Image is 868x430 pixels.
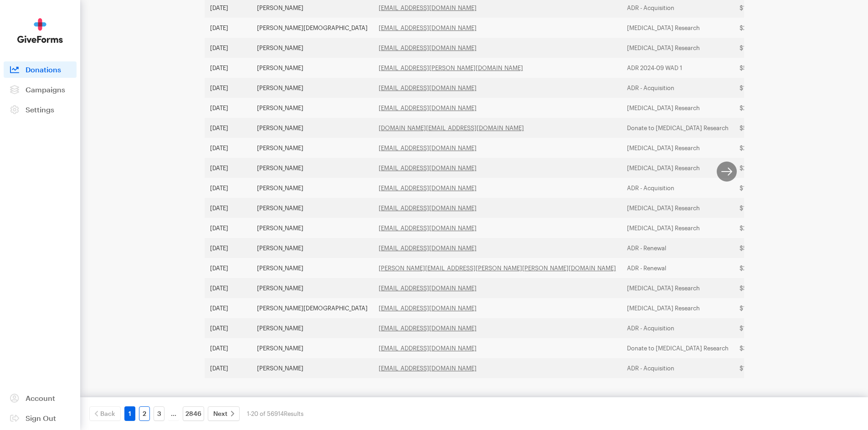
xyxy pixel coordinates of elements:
[621,318,734,338] td: ADR - Acquisition
[379,104,477,111] a: [EMAIL_ADDRESS][DOMAIN_NAME]
[734,278,808,298] td: $52.84
[205,198,252,218] td: [DATE]
[621,18,734,38] td: [MEDICAL_DATA] Research
[379,324,477,332] a: [EMAIL_ADDRESS][DOMAIN_NAME]
[139,406,150,421] a: 2
[621,198,734,218] td: [MEDICAL_DATA] Research
[734,298,808,318] td: $105.36
[26,85,65,94] span: Campaigns
[17,18,63,43] img: GiveForms
[252,278,373,298] td: [PERSON_NAME]
[205,38,252,58] td: [DATE]
[4,410,77,426] a: Sign Out
[621,258,734,278] td: ADR - Renewal
[379,264,616,272] a: [PERSON_NAME][EMAIL_ADDRESS][PERSON_NAME][PERSON_NAME][DOMAIN_NAME]
[252,138,373,158] td: [PERSON_NAME]
[26,65,61,74] span: Donations
[734,18,808,38] td: $262.92
[621,78,734,98] td: ADR - Acquisition
[379,44,477,51] a: [EMAIL_ADDRESS][DOMAIN_NAME]
[734,218,808,238] td: $26.58
[734,258,808,278] td: $25.00
[734,78,808,98] td: $16.07
[621,278,734,298] td: [MEDICAL_DATA] Research
[252,58,373,78] td: [PERSON_NAME]
[252,38,373,58] td: [PERSON_NAME]
[734,318,808,338] td: $10.00
[252,198,373,218] td: [PERSON_NAME]
[379,244,477,252] a: [EMAIL_ADDRESS][DOMAIN_NAME]
[379,24,477,31] a: [EMAIL_ADDRESS][DOMAIN_NAME]
[4,101,77,118] a: Settings
[379,284,477,292] a: [EMAIL_ADDRESS][DOMAIN_NAME]
[379,84,477,91] a: [EMAIL_ADDRESS][DOMAIN_NAME]
[26,105,54,114] span: Settings
[379,364,477,372] a: [EMAIL_ADDRESS][DOMAIN_NAME]
[252,258,373,278] td: [PERSON_NAME]
[621,218,734,238] td: [MEDICAL_DATA] Research
[379,224,477,232] a: [EMAIL_ADDRESS][DOMAIN_NAME]
[252,298,373,318] td: [PERSON_NAME][DEMOGRAPHIC_DATA]
[252,178,373,198] td: [PERSON_NAME]
[379,304,477,312] a: [EMAIL_ADDRESS][DOMAIN_NAME]
[252,318,373,338] td: [PERSON_NAME]
[734,178,808,198] td: $100.00
[621,238,734,258] td: ADR - Renewal
[252,338,373,358] td: [PERSON_NAME]
[205,358,252,378] td: [DATE]
[252,78,373,98] td: [PERSON_NAME]
[208,406,240,421] a: Next
[379,4,477,11] a: [EMAIL_ADDRESS][DOMAIN_NAME]
[205,218,252,238] td: [DATE]
[205,338,252,358] td: [DATE]
[621,178,734,198] td: ADR - Acquisition
[621,58,734,78] td: ADR 2024-09 WAD 1
[205,138,252,158] td: [DATE]
[205,118,252,138] td: [DATE]
[26,394,55,402] span: Account
[379,124,524,132] a: [DOMAIN_NAME][EMAIL_ADDRESS][DOMAIN_NAME]
[205,238,252,258] td: [DATE]
[734,38,808,58] td: $100.00
[4,390,77,406] a: Account
[252,358,373,378] td: [PERSON_NAME]
[734,198,808,218] td: $100.00
[284,410,303,417] span: Results
[734,238,808,258] td: $52.84
[252,238,373,258] td: [PERSON_NAME]
[213,408,227,419] span: Next
[734,98,808,118] td: $21.32
[734,158,808,178] td: $25.00
[205,178,252,198] td: [DATE]
[252,158,373,178] td: [PERSON_NAME]
[621,138,734,158] td: [MEDICAL_DATA] Research
[205,278,252,298] td: [DATE]
[379,164,477,172] a: [EMAIL_ADDRESS][DOMAIN_NAME]
[205,58,252,78] td: [DATE]
[379,204,477,212] a: [EMAIL_ADDRESS][DOMAIN_NAME]
[4,81,77,98] a: Campaigns
[379,344,477,352] a: [EMAIL_ADDRESS][DOMAIN_NAME]
[205,258,252,278] td: [DATE]
[734,338,808,358] td: $36.00
[252,218,373,238] td: [PERSON_NAME]
[734,358,808,378] td: $16.07
[621,358,734,378] td: ADR - Acquisition
[621,338,734,358] td: Donate to [MEDICAL_DATA] Research
[734,138,808,158] td: $21.32
[205,78,252,98] td: [DATE]
[621,158,734,178] td: [MEDICAL_DATA] Research
[252,98,373,118] td: [PERSON_NAME]
[247,406,303,421] div: 1-20 of 56914
[154,406,164,421] a: 3
[252,18,373,38] td: [PERSON_NAME][DEMOGRAPHIC_DATA]
[379,144,477,152] a: [EMAIL_ADDRESS][DOMAIN_NAME]
[734,118,808,138] td: $52.84
[205,18,252,38] td: [DATE]
[4,61,77,78] a: Donations
[205,298,252,318] td: [DATE]
[205,158,252,178] td: [DATE]
[379,184,477,192] a: [EMAIL_ADDRESS][DOMAIN_NAME]
[621,38,734,58] td: [MEDICAL_DATA] Research
[379,64,523,71] a: [EMAIL_ADDRESS][PERSON_NAME][DOMAIN_NAME]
